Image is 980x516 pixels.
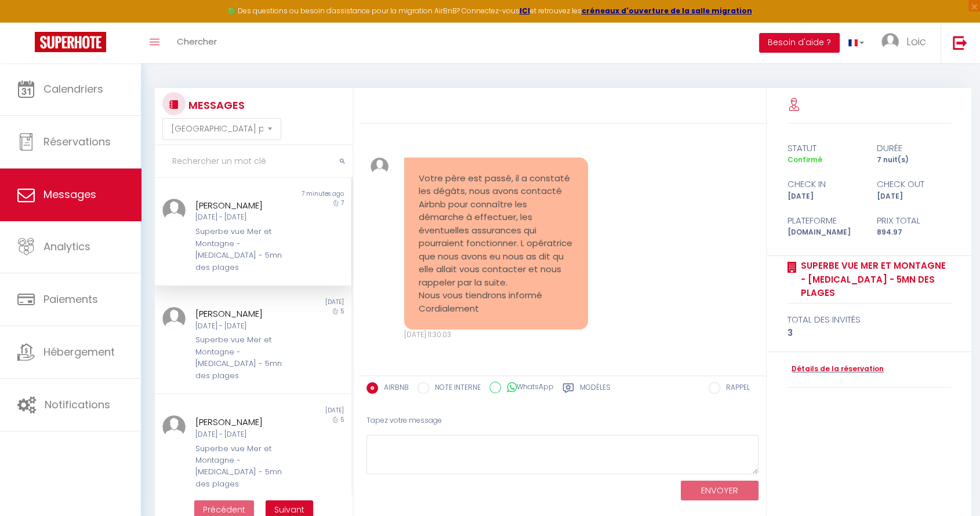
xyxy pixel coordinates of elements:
div: [DATE] [253,406,352,415]
span: Calendriers [43,82,103,96]
span: Analytics [43,239,90,254]
div: [DATE] [780,191,869,202]
img: ... [162,199,186,222]
span: 7 [341,199,344,207]
div: Tapez votre message [366,407,758,435]
button: Ouvrir le widget de chat LiveChat [9,5,44,39]
img: ... [371,158,389,175]
img: logout [953,35,967,50]
div: Superbe vue Mer et Montagne - [MEDICAL_DATA] - 5mn des plages [195,334,295,382]
a: ICI [520,6,530,16]
img: ... [162,415,186,438]
div: Superbe vue Mer et Montagne - [MEDICAL_DATA] - 5mn des plages [195,226,295,273]
span: Loic [906,34,926,49]
div: Plateforme [780,214,869,228]
label: WhatsApp [501,382,554,394]
label: AIRBNB [378,382,409,395]
div: [DOMAIN_NAME] [780,227,869,238]
div: [DATE] 11:30:03 [404,330,589,341]
div: [PERSON_NAME] [195,307,295,321]
div: [DATE] - [DATE] [195,321,295,332]
div: check in [780,177,869,191]
div: Prix total [869,214,959,228]
a: créneaux d'ouverture de la salle migration [582,6,752,16]
div: 894.97 [869,227,959,238]
div: [PERSON_NAME] [195,415,295,429]
label: RAPPEL [720,382,750,395]
span: Suivant [274,504,304,515]
img: ... [162,307,186,330]
span: Paiements [43,292,98,306]
label: NOTE INTERNE [429,382,481,395]
div: 7 minutes ago [253,189,352,199]
span: 5 [340,307,344,316]
span: Hébergement [43,345,115,359]
div: Superbe vue Mer et Montagne - [MEDICAL_DATA] - 5mn des plages [195,443,295,491]
div: check out [869,177,959,191]
pre: Votre père est passé, il a constaté les dégâts, nous avons contacté Airbnb pour connaître les dém... [419,172,574,316]
div: [DATE] - [DATE] [195,429,295,440]
span: 5 [340,415,344,424]
div: 7 nuit(s) [869,155,959,166]
h3: MESSAGES [186,92,245,118]
img: ... [881,33,899,50]
div: total des invités [787,313,951,327]
span: Notifications [45,397,110,412]
a: ... Loic [873,23,941,63]
span: Messages [43,187,96,202]
a: Superbe vue Mer et Montagne - [MEDICAL_DATA] - 5mn des plages [797,259,951,300]
label: Modèles [580,382,611,397]
div: [PERSON_NAME] [195,199,295,213]
button: ENVOYER [681,481,758,501]
div: [DATE] [869,191,959,202]
span: Chercher [177,35,217,47]
img: Super Booking [35,32,106,52]
span: Réservations [43,134,111,149]
div: [DATE] [253,298,352,307]
a: Chercher [168,23,226,63]
div: 3 [787,326,951,340]
span: Confirmé [787,155,822,164]
a: Détails de la réservation [787,364,884,375]
div: statut [780,141,869,155]
button: Besoin d'aide ? [759,33,840,53]
span: Précédent [203,504,245,515]
input: Rechercher un mot clé [155,145,353,178]
div: durée [869,141,959,155]
div: [DATE] - [DATE] [195,212,295,223]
